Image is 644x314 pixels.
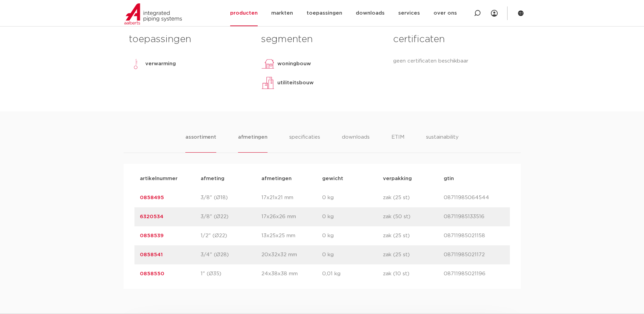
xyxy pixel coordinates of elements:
p: 08711985021158 [444,232,504,240]
p: verpakking [383,175,444,183]
h3: segmenten [261,33,383,46]
p: 0 kg [322,232,383,240]
li: downloads [342,133,370,153]
p: zak (50 st) [383,213,444,221]
img: woningbouw [261,57,275,71]
h3: toepassingen [129,33,251,46]
p: zak (25 st) [383,232,444,240]
img: verwarming [129,57,143,71]
p: 3/8" (Ø18) [201,194,261,202]
p: 1" (Ø35) [201,270,261,278]
li: ETIM [391,133,404,153]
p: geen certificaten beschikbaar [393,57,515,65]
p: gewicht [322,175,383,183]
a: 0858541 [140,252,163,257]
p: utiliteitsbouw [277,79,314,87]
p: 0,01 kg [322,270,383,278]
p: artikelnummer [140,175,201,183]
p: 0 kg [322,251,383,259]
p: 13x25x25 mm [261,232,322,240]
p: 17x26x26 mm [261,213,322,221]
li: afmetingen [238,133,268,153]
h3: certificaten [393,33,515,46]
p: afmetingen [261,175,322,183]
p: woningbouw [277,60,311,68]
p: zak (10 st) [383,270,444,278]
p: gtin [444,175,504,183]
a: 0858539 [140,233,164,238]
p: afmeting [201,175,261,183]
a: 0858495 [140,195,164,200]
p: verwarming [145,60,176,68]
a: 0858550 [140,271,164,276]
li: specificaties [289,133,320,153]
a: 6320534 [140,214,163,219]
p: 0 kg [322,194,383,202]
p: 17x21x21 mm [261,194,322,202]
p: zak (25 st) [383,251,444,259]
p: 20x32x32 mm [261,251,322,259]
p: 08711985064544 [444,194,504,202]
li: assortiment [185,133,216,153]
li: sustainability [426,133,459,153]
p: 24x38x38 mm [261,270,322,278]
p: 08711985133516 [444,213,504,221]
p: 3/4" (Ø28) [201,251,261,259]
p: zak (25 st) [383,194,444,202]
p: 08711985021196 [444,270,504,278]
p: 3/8" (Ø22) [201,213,261,221]
p: 1/2" (Ø22) [201,232,261,240]
p: 08711985021172 [444,251,504,259]
p: 0 kg [322,213,383,221]
img: utiliteitsbouw [261,76,275,90]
